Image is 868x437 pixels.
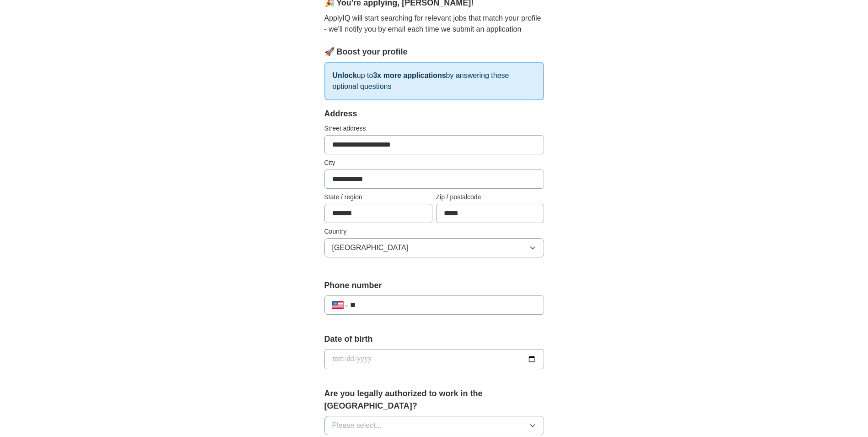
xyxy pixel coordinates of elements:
label: Country [324,227,544,236]
p: up to by answering these optional questions [324,62,544,100]
label: Zip / postalcode [436,192,544,202]
label: City [324,158,544,168]
div: Address [324,108,544,120]
span: [GEOGRAPHIC_DATA] [332,242,409,253]
strong: Unlock [333,71,357,79]
div: 🚀 Boost your profile [324,46,544,58]
label: Street address [324,124,544,133]
label: Phone number [324,279,544,292]
button: Please select... [324,416,544,435]
label: Are you legally authorized to work in the [GEOGRAPHIC_DATA]? [324,388,544,412]
label: State / region [324,192,432,202]
p: ApplyIQ will start searching for relevant jobs that match your profile - we'll notify you by emai... [324,13,544,35]
span: Please select... [332,420,382,431]
strong: 3x more applications [373,71,446,79]
label: Date of birth [324,333,544,345]
button: [GEOGRAPHIC_DATA] [324,238,544,257]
